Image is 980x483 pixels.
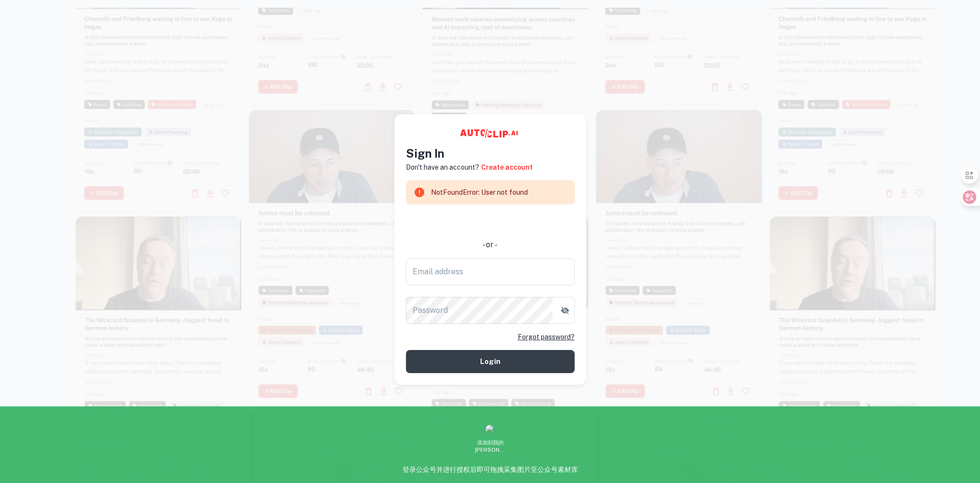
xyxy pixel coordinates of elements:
div: NotFoundError: User not found [431,183,528,201]
a: Create account [481,162,533,173]
iframe: “使用 Google 账号登录”按钮 [401,211,579,232]
a: Forgot password? [518,332,575,342]
div: - or - [406,239,575,251]
p: Don't have an account? [406,162,479,173]
button: Login [406,350,575,373]
h4: Sign In [406,145,575,162]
